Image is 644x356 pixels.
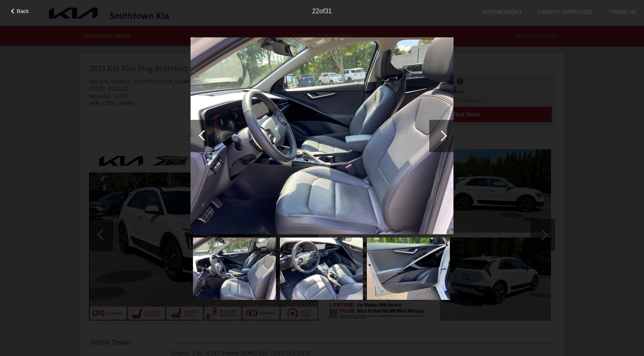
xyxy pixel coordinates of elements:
[367,237,450,300] img: Pre-Owned-2023-Kia-NiroPlug-InHybrid-SX-ID26777440160-aHR0cDovL2ltYWdlcy51bml0c2ludmVudG9yeS5jb20...
[17,8,29,14] span: Back
[325,8,332,15] span: 31
[280,237,363,300] img: Pre-Owned-2023-Kia-NiroPlug-InHybrid-SX-ID26777440157-aHR0cDovL2ltYWdlcy51bml0c2ludmVudG9yeS5jb20...
[481,9,522,15] a: Appointment
[191,37,453,235] img: Pre-Owned-2023-Kia-NiroPlug-InHybrid-SX-ID26777440148-aHR0cDovL2ltYWdlcy51bml0c2ludmVudG9yeS5jb20...
[538,9,593,15] a: Credit Approved
[609,9,636,15] a: Trade-In
[193,237,276,300] img: Pre-Owned-2023-Kia-NiroPlug-InHybrid-SX-ID26777440148-aHR0cDovL2ltYWdlcy51bml0c2ludmVudG9yeS5jb20...
[312,8,320,15] span: 22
